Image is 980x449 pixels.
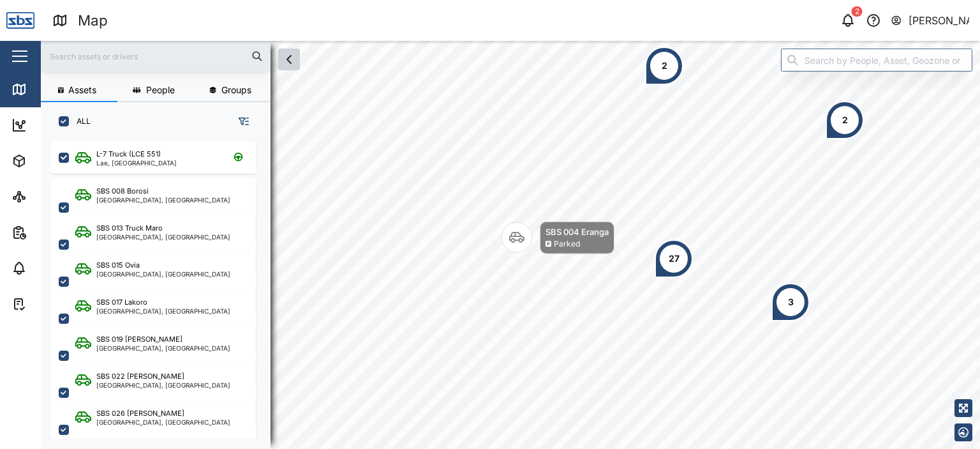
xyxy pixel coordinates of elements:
[33,190,64,204] div: Sites
[96,149,161,160] div: L-7 Truck (LCE 551)
[554,238,580,250] div: Parked
[221,86,251,95] span: Groups
[96,382,230,388] div: [GEOGRAPHIC_DATA], [GEOGRAPHIC_DATA]
[96,371,184,382] div: SBS 022 [PERSON_NAME]
[669,252,679,266] div: 27
[41,41,980,449] canvas: Map
[33,154,73,168] div: Assets
[842,113,848,127] div: 2
[662,59,667,73] div: 2
[146,86,175,95] span: People
[890,11,970,29] button: [PERSON_NAME]
[96,408,184,419] div: SBS 026 [PERSON_NAME]
[96,160,177,166] div: Lae, [GEOGRAPHIC_DATA]
[96,334,182,345] div: SBS 019 [PERSON_NAME]
[645,47,683,85] div: Map marker
[852,6,863,17] div: 2
[96,223,163,234] div: SBS 013 Truck Maro
[33,82,62,96] div: Map
[48,47,263,66] input: Search assets or drivers
[788,295,794,309] div: 3
[96,260,140,271] div: SBS 015 Ovia
[826,101,864,139] div: Map marker
[6,6,34,34] img: Main Logo
[96,234,230,240] div: [GEOGRAPHIC_DATA], [GEOGRAPHIC_DATA]
[96,345,230,351] div: [GEOGRAPHIC_DATA], [GEOGRAPHIC_DATA]
[96,308,230,314] div: [GEOGRAPHIC_DATA], [GEOGRAPHIC_DATA]
[96,271,230,277] div: [GEOGRAPHIC_DATA], [GEOGRAPHIC_DATA]
[51,137,270,439] div: grid
[771,283,810,321] div: Map marker
[96,197,230,203] div: [GEOGRAPHIC_DATA], [GEOGRAPHIC_DATA]
[33,225,77,240] div: Reports
[546,225,609,238] div: SBS 004 Eranga
[501,222,614,254] div: Map marker
[33,297,68,311] div: Tasks
[781,49,972,72] input: Search by People, Asset, Geozone or Place
[68,86,96,95] span: Assets
[96,297,147,308] div: SBS 017 Lakoro
[69,116,91,126] label: ALL
[655,240,693,278] div: Map marker
[33,118,91,132] div: Dashboard
[909,13,970,29] div: [PERSON_NAME]
[78,10,108,32] div: Map
[96,186,149,197] div: SBS 008 Borosi
[33,261,73,275] div: Alarms
[96,419,230,425] div: [GEOGRAPHIC_DATA], [GEOGRAPHIC_DATA]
